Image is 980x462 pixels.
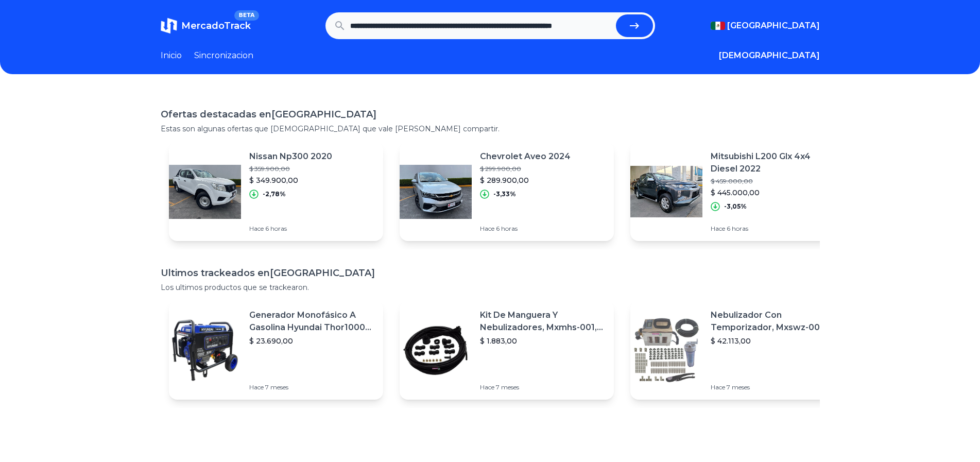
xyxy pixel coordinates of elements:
p: Mitsubishi L200 Glx 4x4 Diesel 2022 [711,150,836,175]
a: MercadoTrackBETA [161,18,251,34]
a: Inicio [161,49,182,62]
p: Hace 7 meses [480,383,606,391]
p: $ 359.900,00 [249,165,332,173]
img: Featured image [400,314,472,386]
a: Featured imageGenerador Monofásico A Gasolina Hyundai Thor10000 P 11.5 Kw$ 23.690,00Hace 7 meses [169,301,383,400]
p: $ 289.900,00 [480,175,571,185]
button: [DEMOGRAPHIC_DATA] [719,49,820,62]
p: Hace 6 horas [249,225,332,233]
p: Hace 7 meses [711,383,836,391]
img: Featured image [630,314,702,386]
img: Featured image [400,156,472,228]
img: Featured image [169,156,241,228]
p: $ 349.900,00 [249,175,332,185]
p: $ 445.000,00 [711,187,836,198]
p: -3,05% [724,202,747,211]
p: Los ultimos productos que se trackearon. [161,282,820,293]
p: Estas son algunas ofertas que [DEMOGRAPHIC_DATA] que vale [PERSON_NAME] compartir. [161,124,820,134]
img: Featured image [630,156,702,228]
p: $ 23.690,00 [249,336,375,346]
p: -2,78% [263,190,286,198]
button: [GEOGRAPHIC_DATA] [711,20,820,32]
img: MercadoTrack [161,18,177,34]
a: Featured imageMitsubishi L200 Glx 4x4 Diesel 2022$ 459.000,00$ 445.000,00-3,05%Hace 6 horas [630,142,845,241]
h1: Ultimos trackeados en [GEOGRAPHIC_DATA] [161,266,820,280]
p: $ 299.900,00 [480,165,571,173]
p: $ 1.883,00 [480,336,606,346]
a: Featured imageKit De Manguera Y Nebulizadores, Mxmhs-001, 6m, 6 Tees, 8 Bo$ 1.883,00Hace 7 meses [400,301,614,400]
p: $ 459.000,00 [711,177,836,185]
p: -3,33% [493,190,516,198]
img: Mexico [711,22,725,30]
img: Featured image [169,314,241,386]
p: Hace 7 meses [249,383,375,391]
p: Hace 6 horas [480,225,571,233]
p: Generador Monofásico A Gasolina Hyundai Thor10000 P 11.5 Kw [249,309,375,334]
span: [GEOGRAPHIC_DATA] [727,20,820,32]
h1: Ofertas destacadas en [GEOGRAPHIC_DATA] [161,107,820,122]
span: MercadoTrack [181,20,251,31]
a: Sincronizacion [194,49,253,62]
span: BETA [234,10,259,21]
p: $ 42.113,00 [711,336,836,346]
p: Kit De Manguera Y Nebulizadores, Mxmhs-001, 6m, 6 Tees, 8 Bo [480,309,606,334]
a: Featured imageNebulizador Con Temporizador, Mxswz-009, 50m, 40 Boquillas$ 42.113,00Hace 7 meses [630,301,845,400]
a: Featured imageChevrolet Aveo 2024$ 299.900,00$ 289.900,00-3,33%Hace 6 horas [400,142,614,241]
p: Chevrolet Aveo 2024 [480,150,571,163]
p: Hace 6 horas [711,225,836,233]
p: Nissan Np300 2020 [249,150,332,163]
a: Featured imageNissan Np300 2020$ 359.900,00$ 349.900,00-2,78%Hace 6 horas [169,142,383,241]
p: Nebulizador Con Temporizador, Mxswz-009, 50m, 40 Boquillas [711,309,836,334]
